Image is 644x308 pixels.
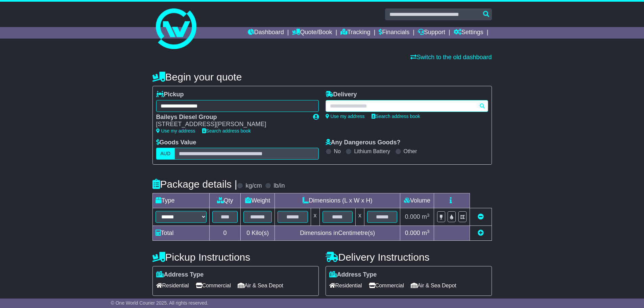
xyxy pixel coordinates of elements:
a: Remove this item [478,213,484,220]
span: Air & Sea Depot [411,280,456,291]
td: Volume [400,193,434,208]
sup: 3 [427,229,430,234]
a: Dashboard [248,27,284,39]
typeahead: Please provide city [326,100,488,112]
span: 0.000 [405,213,420,220]
span: Commercial [369,280,404,291]
label: lb/in [273,182,285,190]
h4: Begin your quote [152,71,492,82]
h4: Package details | [152,179,237,190]
a: Tracking [340,27,370,39]
a: Settings [454,27,483,39]
a: Search address book [202,128,251,134]
label: Goods Value [156,139,196,146]
label: kg/cm [245,182,262,190]
a: Add new item [478,230,484,236]
span: 0 [246,230,250,236]
span: © One World Courier 2025. All rights reserved. [111,300,209,306]
a: Support [418,27,445,39]
td: 0 [209,226,241,241]
td: x [311,208,319,226]
a: Switch to the old dashboard [410,54,492,61]
td: Kilo(s) [241,226,275,241]
td: Type [152,193,209,208]
span: Air & Sea Depot [238,280,283,291]
label: Any Dangerous Goods? [326,139,401,146]
a: Use my address [326,114,365,119]
span: Residential [156,280,189,291]
label: Pickup [156,91,184,98]
td: Qty [209,193,241,208]
a: Quote/Book [292,27,332,39]
h4: Pickup Instructions [152,252,319,263]
label: Delivery [326,91,357,98]
a: Use my address [156,128,195,134]
td: Dimensions in Centimetre(s) [275,226,400,241]
label: Address Type [329,271,377,279]
label: Other [404,148,417,155]
span: m [422,213,430,220]
div: Baileys Diesel Group [156,114,306,121]
label: AUD [156,148,175,160]
td: Dimensions (L x W x H) [275,193,400,208]
td: x [355,208,364,226]
label: Address Type [156,271,204,279]
td: Total [152,226,209,241]
label: No [334,148,341,155]
a: Financials [379,27,409,39]
h4: Delivery Instructions [326,252,492,263]
a: Search address book [372,114,420,119]
span: Residential [329,280,362,291]
span: 0.000 [405,230,420,236]
div: [STREET_ADDRESS][PERSON_NAME] [156,121,306,128]
td: Weight [241,193,275,208]
label: Lithium Battery [354,148,390,155]
span: m [422,230,430,236]
span: Commercial [196,280,231,291]
sup: 3 [427,213,430,218]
